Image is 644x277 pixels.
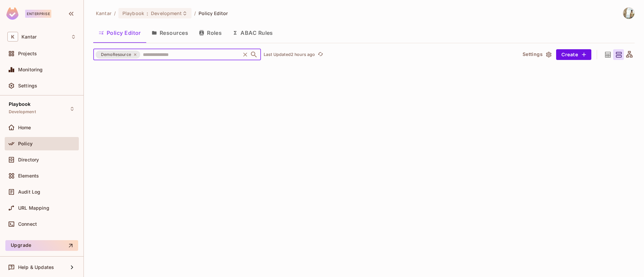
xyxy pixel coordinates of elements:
[151,10,182,16] span: Development
[520,49,553,60] button: Settings
[249,50,259,59] button: Open
[96,51,140,59] div: DemoResource
[114,10,116,16] li: /
[318,51,323,58] span: refresh
[316,51,324,59] button: refresh
[21,34,37,40] span: Workspace: Kantar
[93,24,146,41] button: Policy Editor
[18,265,54,270] span: Help & Updates
[199,10,228,16] span: Policy Editor
[6,7,18,20] img: SReyMgAAAABJRU5ErkJggg==
[18,67,43,72] span: Monitoring
[240,50,250,59] button: Clear
[9,109,36,115] span: Development
[146,24,194,41] button: Resources
[9,101,31,107] span: Playbook
[146,11,149,16] span: :
[5,240,78,251] button: Upgrade
[227,24,278,41] button: ABAC Rules
[25,10,51,18] div: Enterprise
[7,32,18,42] span: K
[18,205,49,211] span: URL Mapping
[623,8,634,19] img: Spoorthy D Gopalagowda
[264,52,315,57] p: Last Updated 2 hours ago
[97,51,135,58] span: DemoResource
[18,125,31,130] span: Home
[18,83,37,88] span: Settings
[18,141,33,146] span: Policy
[194,24,227,41] button: Roles
[556,49,591,60] button: Create
[194,10,196,16] li: /
[18,189,40,195] span: Audit Log
[122,10,144,16] span: Playbook
[18,157,39,162] span: Directory
[18,51,37,56] span: Projects
[18,221,37,227] span: Connect
[18,173,39,179] span: Elements
[96,10,111,16] span: the active workspace
[315,51,324,59] span: Click to refresh data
